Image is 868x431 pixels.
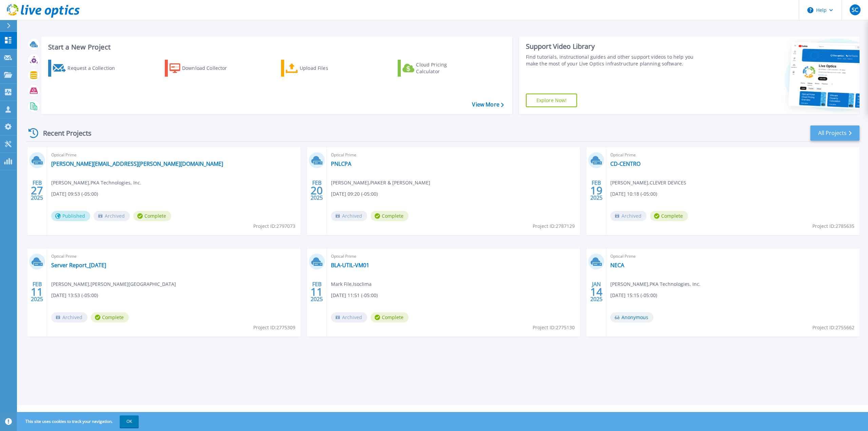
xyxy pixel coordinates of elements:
div: Cloud Pricing Calculator [416,61,470,75]
div: FEB 2025 [590,178,603,203]
a: Upload Files [281,60,357,77]
span: [PERSON_NAME] , [PERSON_NAME][GEOGRAPHIC_DATA] [51,280,176,288]
div: Download Collector [182,61,236,75]
a: NECA [610,262,624,269]
a: View More [472,101,504,108]
span: Archived [331,211,367,221]
div: FEB 2025 [31,279,43,304]
span: Complete [91,312,129,322]
span: 11 [31,289,43,295]
div: Upload Files [300,61,354,75]
span: [PERSON_NAME] , PKA Technologies, Inc. [51,179,141,187]
span: [PERSON_NAME] , CLEVER DEVICES [610,179,686,187]
a: Explore Now! [526,94,577,107]
span: Project ID: 2797073 [253,222,295,230]
span: Complete [371,312,409,322]
span: Project ID: 2785635 [812,222,854,230]
span: Project ID: 2775309 [253,324,295,331]
span: [DATE] 10:18 (-05:00) [610,190,657,198]
span: Optical Prime [331,253,576,260]
span: 27 [31,188,43,193]
span: [DATE] 15:15 (-05:00) [610,292,657,299]
span: Optical Prime [51,151,296,159]
div: FEB 2025 [310,279,323,304]
span: Project ID: 2755662 [812,324,854,331]
span: Complete [650,211,688,221]
span: 20 [311,188,323,193]
span: Optical Prime [51,253,296,260]
div: Find tutorials, instructional guides and other support videos to help you make the most of your L... [526,54,702,67]
span: Complete [133,211,171,221]
div: FEB 2025 [310,178,323,203]
div: Request a Collection [67,61,122,75]
span: [DATE] 11:51 (-05:00) [331,292,378,299]
span: [DATE] 13:53 (-05:00) [51,292,98,299]
a: Download Collector [165,60,240,77]
div: FEB 2025 [31,178,43,203]
div: JAN 2025 [590,279,603,304]
div: Recent Projects [26,125,101,141]
span: Optical Prime [331,151,576,159]
a: Server Report_[DATE] [51,262,106,269]
span: [PERSON_NAME] , PIAKER & [PERSON_NAME] [331,179,430,187]
span: Archived [94,211,130,221]
a: Cloud Pricing Calculator [398,60,473,77]
span: [PERSON_NAME] , PKA Technologies, Inc. [610,280,701,288]
span: 11 [311,289,323,295]
span: Anonymous [610,312,653,322]
span: [DATE] 09:53 (-05:00) [51,190,98,198]
button: OK [120,415,139,428]
span: Published [51,211,90,221]
a: PNLCPA [331,160,351,167]
div: Support Video Library [526,42,702,51]
span: Project ID: 2775130 [533,324,575,331]
span: Optical Prime [610,151,855,159]
span: Project ID: 2787129 [533,222,575,230]
span: 14 [590,289,603,295]
span: Archived [610,211,647,221]
a: Request a Collection [48,60,124,77]
span: Archived [331,312,367,322]
a: CD-CENTRO [610,160,640,167]
span: Mark File , Isoclima [331,280,372,288]
span: Complete [371,211,409,221]
span: 19 [590,188,603,193]
span: This site uses cookies to track your navigation. [19,415,139,428]
h3: Start a New Project [48,43,504,51]
span: Archived [51,312,87,322]
span: Optical Prime [610,253,855,260]
span: [DATE] 09:20 (-05:00) [331,190,378,198]
a: BLA-UTIL-VM01 [331,262,369,269]
a: All Projects [810,125,860,141]
a: [PERSON_NAME][EMAIL_ADDRESS][PERSON_NAME][DOMAIN_NAME] [51,160,223,167]
span: SC [852,7,858,13]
